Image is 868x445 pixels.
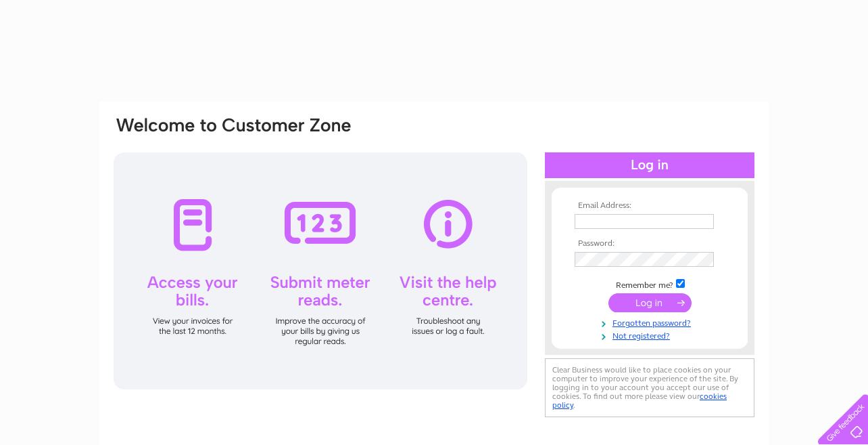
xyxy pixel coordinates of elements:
[575,316,728,329] a: Forgotten password?
[552,391,727,410] a: cookies policy
[608,293,692,312] input: Submit
[571,277,728,291] td: Remember me?
[575,329,728,341] a: Not registered?
[545,358,754,417] div: Clear Business would like to place cookies on your computer to improve your experience of the sit...
[571,239,728,249] th: Password:
[571,201,728,211] th: Email Address:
